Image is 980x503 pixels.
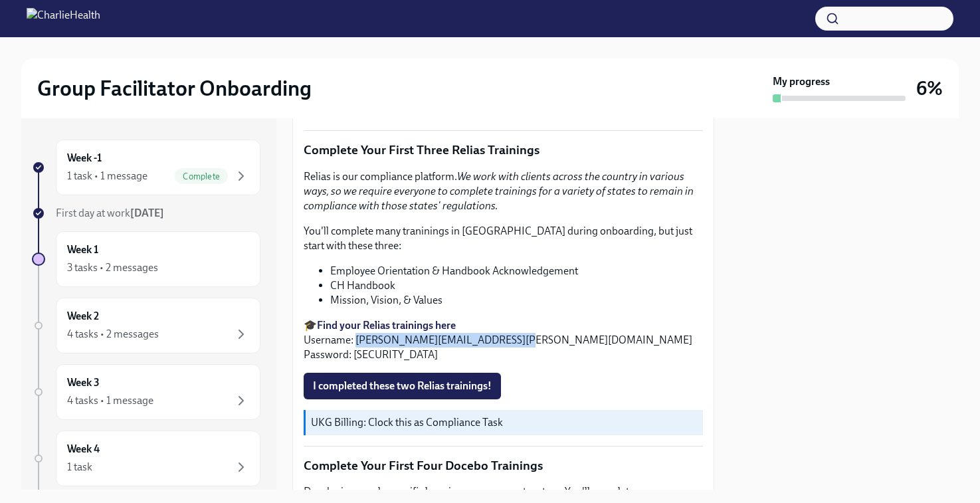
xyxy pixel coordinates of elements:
div: 1 task • 1 message [67,169,147,183]
div: 1 task [67,460,92,474]
h6: Week 2 [67,309,99,324]
li: CH Handbook [330,278,703,293]
a: Week 13 tasks • 2 messages [32,231,260,287]
a: Find your Relias trainings here [317,319,456,332]
span: Complete [175,171,228,181]
em: We work with clients across the country in various ways, so we require everyone to complete train... [304,170,694,212]
strong: My progress [773,74,830,89]
p: Complete Your First Three Relias Trainings [304,142,703,159]
li: Mission, Vision, & Values [330,293,703,308]
h6: Week -1 [67,151,102,165]
h6: Week 4 [67,442,100,456]
p: You'll complete many traninings in [GEOGRAPHIC_DATA] during onboarding, but just start with these... [304,224,703,253]
h6: Week 3 [67,375,100,390]
a: Week 34 tasks • 1 message [32,364,260,420]
h3: 6% [916,76,943,100]
p: UKG Billing: Clock this as Compliance Task [311,415,698,430]
a: Week -11 task • 1 messageComplete [32,140,260,195]
a: Week 41 task [32,431,260,486]
img: CharlieHealth [27,8,100,29]
span: I completed these two Relias trainings! [313,379,492,393]
div: 3 tasks • 2 messages [67,260,158,275]
strong: [DATE] [130,207,164,219]
p: Complete Your First Four Docebo Trainings [304,457,703,474]
a: Week 24 tasks • 2 messages [32,298,260,353]
p: Relias is our compliance platform. [304,169,703,213]
h2: Group Facilitator Onboarding [37,75,312,102]
a: First day at work[DATE] [32,206,260,221]
div: 4 tasks • 2 messages [67,327,159,342]
p: 🎓 Username: [PERSON_NAME][EMAIL_ADDRESS][PERSON_NAME][DOMAIN_NAME] Password: [SECURITY_DATA] [304,318,703,362]
span: First day at work [56,207,164,219]
div: 4 tasks • 1 message [67,393,153,408]
button: I completed these two Relias trainings! [304,373,501,399]
h6: Week 1 [67,243,98,257]
li: Employee Orientation & Handbook Acknowledgement [330,264,703,278]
